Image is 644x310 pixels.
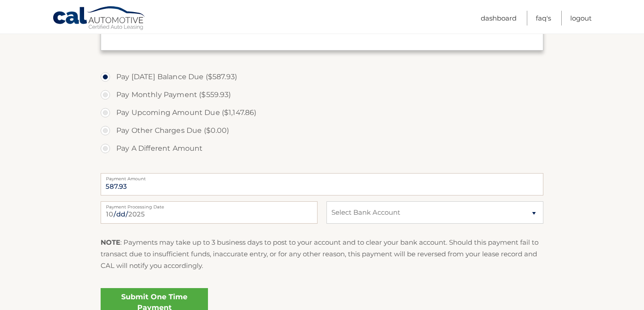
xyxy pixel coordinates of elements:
label: Pay A Different Amount [101,140,543,157]
label: Payment Processing Date [101,201,318,208]
input: Payment Date [101,201,318,224]
label: Pay Monthly Payment ($559.93) [101,86,543,104]
label: Pay Upcoming Amount Due ($1,147.86) [101,104,543,122]
p: : Payments may take up to 3 business days to post to your account and to clear your bank account.... [101,237,543,272]
strong: NOTE [101,238,120,246]
a: Dashboard [481,11,517,25]
label: Payment Amount [101,173,543,180]
label: Pay Other Charges Due ($0.00) [101,122,543,140]
input: Payment Amount [101,173,543,195]
a: Logout [570,11,592,25]
a: FAQ's [536,11,551,25]
a: Cal Automotive [52,6,146,32]
label: Pay [DATE] Balance Due ($587.93) [101,68,543,86]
